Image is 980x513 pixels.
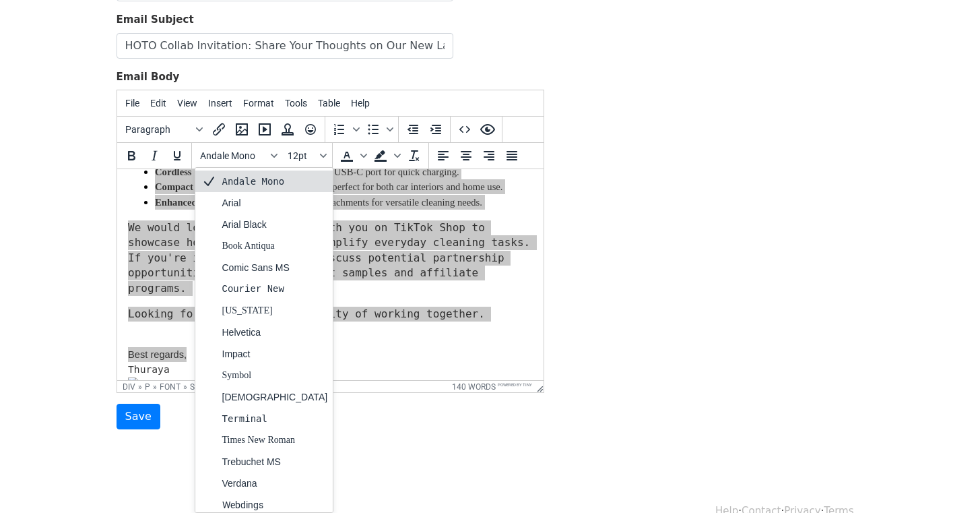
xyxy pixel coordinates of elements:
span: Format [243,98,274,109]
input: Save [117,404,160,429]
div: Verdana [222,475,328,491]
button: Align center [455,144,478,167]
button: Insert/edit link [207,118,230,141]
button: Source code [453,118,476,141]
div: Book Antiqua [222,238,328,254]
div: Terminal [195,408,333,429]
button: Clear formatting [403,144,426,167]
button: Blocks [120,118,207,141]
div: Tahoma [195,386,333,408]
button: Italic [143,144,166,167]
div: div [123,382,135,392]
a: Powered by Tiny [498,382,532,387]
div: Impact [195,343,333,365]
div: Helvetica [222,324,328,340]
div: span [190,382,211,392]
iframe: Rich Text Area. Press ALT-0 for help. [117,169,544,380]
div: Times New Roman [195,429,333,451]
button: Bold [120,144,143,167]
span: Paragraph [125,124,191,135]
button: Decrease indent [401,118,424,141]
button: Underline [166,144,189,167]
div: Impact [222,346,328,362]
iframe: Chat Widget [913,448,980,513]
div: Trebuchet MS [222,454,328,470]
div: Comic Sans MS [195,257,333,278]
div: Courier New [222,281,328,297]
div: » [138,382,142,392]
div: Comic Sans MS [222,260,328,276]
span: File [125,98,139,109]
span: Enhanced Accessories: [38,28,133,38]
div: Times New Roman [222,432,328,448]
div: Arial [195,192,333,214]
span: Tools [285,98,307,109]
span: Includes multiple attachments for versatile cleaning needs. [133,28,365,38]
button: Font sizes [282,144,329,167]
div: Text color [335,144,369,167]
button: Justify [500,144,523,167]
label: Email Body [117,69,180,85]
button: Emoticons [299,118,322,141]
font: We would love to collaborate with you on TikTok Shop to showcase how our product can simplify eve... [11,52,413,125]
div: Symbol [222,367,328,384]
div: » [153,382,157,392]
button: Preview [476,118,499,141]
div: » [183,382,187,392]
div: p [145,382,150,392]
div: Numbered list [328,118,362,141]
div: Trebuchet MS [195,451,333,473]
div: Arial [222,195,328,211]
button: Fonts [195,144,282,167]
span: View [177,98,197,109]
div: Andale Mono [222,173,328,189]
div: Courier New [195,278,333,300]
font: Thuraya [11,194,53,206]
button: Increase indent [424,118,447,141]
div: Resize [532,381,544,392]
span: Lightweight and portable, perfect for both car interiors and home use. [110,12,386,23]
font: Looking forward to the possibility of working together. [11,138,368,151]
span: 12pt [288,150,317,161]
div: Andale Mono [195,171,333,192]
div: [US_STATE] [222,303,328,319]
div: Bullet list [362,118,395,141]
span: Best regards, [11,180,69,191]
button: 140 words [452,382,496,392]
div: Terminal [222,411,328,427]
div: Verdana [195,473,333,494]
span: Compact Design: [38,12,110,23]
div: Georgia [195,300,333,322]
span: Edit [150,98,166,109]
span: Help [351,98,370,109]
span: Insert [208,98,232,109]
button: Align right [478,144,500,167]
div: Helvetica [195,322,333,343]
div: Arial Black [195,214,333,235]
span: Table [318,98,340,109]
div: font [160,382,181,392]
div: Book Antiqua [195,235,333,257]
div: Arial Black [222,216,328,233]
div: Background color [369,144,403,167]
div: [DEMOGRAPHIC_DATA] [222,389,328,405]
img: image.png [11,208,67,222]
button: Align left [432,144,455,167]
div: Webdings [222,497,328,513]
button: Insert template [276,118,299,141]
button: Insert/edit media [253,118,276,141]
div: Symbol [195,365,333,386]
button: Insert/edit image [230,118,253,141]
span: Andale Mono [200,150,266,161]
label: Email Subject [117,12,194,28]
